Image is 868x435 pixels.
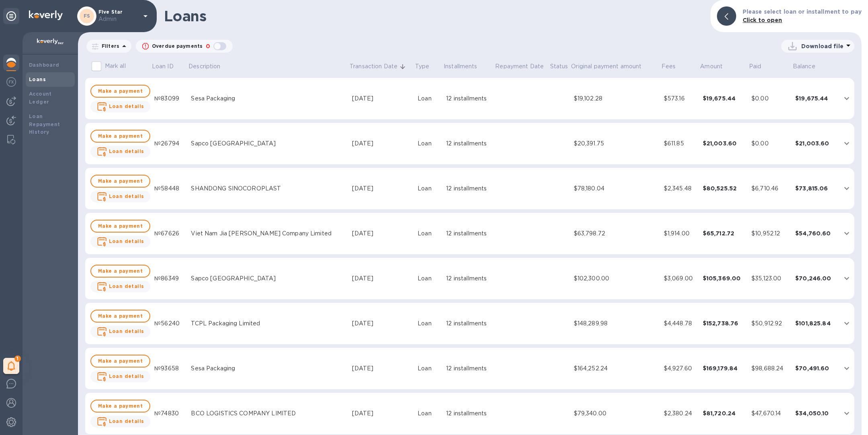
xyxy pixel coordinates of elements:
span: Fees [661,62,686,71]
div: 12 installments [446,139,491,148]
b: Account Ledger [29,91,52,105]
b: Please select loan or installment to pay [743,8,862,15]
div: [DATE] [352,184,411,193]
div: $148,289.98 [574,319,657,328]
div: $19,675.44 [703,94,745,102]
div: №93658 [154,364,184,373]
div: [DATE] [352,229,411,238]
p: 0 [206,42,210,51]
div: №86349 [154,274,184,283]
img: Foreign exchange [6,77,16,87]
p: Status [550,62,568,71]
div: 12 installments [446,319,491,328]
b: Loan details [109,193,144,199]
div: $4,927.60 [664,364,696,373]
p: Original payment amount [571,62,641,71]
h1: Loans [164,8,704,25]
div: Loan [418,409,440,418]
span: Make a payment [98,401,143,411]
p: Type [415,62,430,71]
button: expand row [841,362,853,374]
p: Paid [749,62,762,71]
span: Installments [444,62,488,71]
span: Make a payment [98,176,143,186]
img: Logo [29,10,63,20]
button: Loan details [90,416,151,427]
p: Filters [98,43,119,49]
div: $21,003.60 [795,139,835,147]
button: expand row [841,182,853,194]
div: $21,003.60 [703,139,745,147]
div: $50,912.92 [751,319,789,328]
div: $20,391.75 [574,139,657,148]
span: Make a payment [98,311,143,321]
button: Make a payment [90,355,151,368]
button: Make a payment [90,265,151,278]
div: $105,369.00 [703,274,745,282]
div: $63,798.72 [574,229,657,238]
div: $3,069.00 [664,274,696,283]
div: [DATE] [352,139,411,148]
div: [DATE] [352,94,411,103]
div: $2,345.48 [664,184,696,193]
button: Loan details [90,326,151,337]
div: $19,675.44 [795,94,835,102]
button: Overdue payments0 [136,40,233,53]
div: $0.00 [751,94,789,103]
button: Make a payment [90,175,151,188]
div: Loan [418,184,440,193]
div: Sesa Packaging [191,364,346,373]
div: $79,340.00 [574,409,657,418]
p: Admin [98,15,139,23]
span: Make a payment [98,86,143,96]
div: $6,710.46 [751,184,789,193]
button: Loan details [90,146,151,157]
div: [DATE] [352,364,411,373]
button: Make a payment [90,220,151,233]
button: expand row [841,137,853,149]
span: Description [188,62,231,71]
div: $611.85 [664,139,696,148]
div: Sapco [GEOGRAPHIC_DATA] [191,274,346,283]
p: Installments [444,62,477,71]
button: expand row [841,407,853,419]
div: $101,825.84 [795,319,835,327]
div: Sapco [GEOGRAPHIC_DATA] [191,139,346,148]
div: $0.00 [751,139,789,148]
div: [DATE] [352,409,411,418]
div: $70,246.00 [795,274,835,282]
div: Loan [418,139,440,148]
div: Viet Nam Jia [PERSON_NAME] Company Limited [191,229,346,238]
div: $164,252.24 [574,364,657,373]
div: $169,179.84 [703,364,745,372]
p: Repayment Date [495,62,544,71]
div: $35,123.00 [751,274,789,283]
div: 12 installments [446,94,491,103]
div: №67626 [154,229,184,238]
span: Original payment amount [571,62,652,71]
div: 12 installments [446,274,491,283]
span: Balance [793,62,826,71]
button: expand row [841,227,853,239]
div: 12 installments [446,229,491,238]
b: Loan details [109,148,144,154]
div: $70,491.60 [795,364,835,372]
div: 12 installments [446,364,491,373]
button: expand row [841,92,853,104]
div: Loan [418,274,440,283]
b: Loan details [109,103,144,109]
b: Loan details [109,283,144,289]
div: $1,914.00 [664,229,696,238]
button: expand row [841,317,853,329]
div: $80,525.52 [703,184,745,192]
button: Make a payment [90,85,151,98]
div: Loan [418,319,440,328]
div: Sesa Packaging [191,94,346,103]
p: Fees [661,62,676,71]
div: [DATE] [352,274,411,283]
div: [DATE] [352,319,411,328]
button: Loan details [90,371,151,382]
span: Loan ID [152,62,184,71]
b: Loan details [109,328,144,334]
div: TCPL Packaging Limited [191,319,346,328]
